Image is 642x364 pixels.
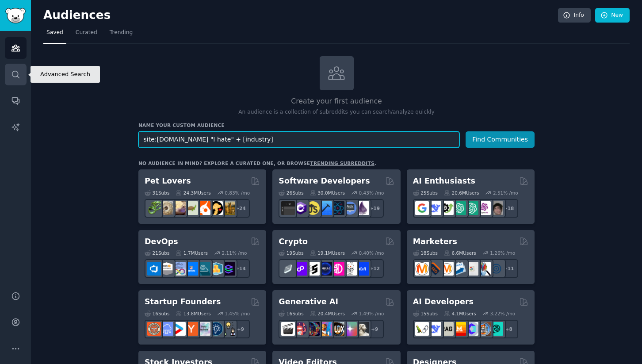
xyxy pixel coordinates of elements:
[343,262,357,276] img: CryptoNews
[500,320,518,338] div: + 8
[413,296,474,307] h2: AI Developers
[489,322,503,336] img: AIDevelopersSociety
[343,322,357,336] img: starryai
[452,201,466,215] img: chatgpt_promptDesign
[310,250,345,256] div: 19.1M Users
[107,26,136,44] a: Trending
[138,160,376,166] div: No audience in mind? Explore a curated one, or browse .
[160,322,173,336] img: SaaS
[225,310,250,317] div: 1.45 % /mo
[279,310,303,317] div: 16 Sub s
[279,236,308,247] h2: Crypto
[281,201,295,215] img: software
[444,310,476,317] div: 4.1M Users
[415,262,429,276] img: content_marketing
[281,322,295,336] img: aivideo
[176,310,210,317] div: 13.8M Users
[176,190,210,196] div: 24.3M Users
[279,250,303,256] div: 19 Sub s
[145,176,191,187] h2: Pet Lovers
[231,320,250,338] div: + 9
[147,322,161,336] img: EntrepreneurRideAlong
[145,190,169,196] div: 31 Sub s
[489,262,503,276] img: OnlineMarketing
[355,201,369,215] img: elixir
[231,259,250,278] div: + 14
[43,8,558,23] h2: Audiences
[440,201,454,215] img: AItoolsCatalog
[306,201,320,215] img: learnjavascript
[452,262,466,276] img: Emailmarketing
[466,131,535,148] button: Find Communities
[440,322,454,336] img: Rag
[222,250,247,256] div: 2.11 % /mo
[359,250,384,256] div: 0.40 % /mo
[172,262,186,276] img: Docker_DevOps
[500,199,518,218] div: + 18
[222,262,235,276] img: PlatformEngineers
[110,29,133,37] span: Trending
[5,8,26,23] img: GummySearch logo
[138,108,535,116] p: An audience is a collection of subreddits you can search/analyze quickly
[413,236,457,247] h2: Marketers
[279,176,370,187] h2: Software Developers
[160,262,173,276] img: AWS_Certified_Experts
[225,190,250,196] div: 0.83 % /mo
[138,131,459,148] input: Pick a short name, like "Digital Marketers" or "Movie-Goers"
[281,262,295,276] img: ethfinance
[355,262,369,276] img: defi_
[428,262,441,276] img: bigseo
[138,96,535,107] h2: Create your first audience
[222,201,235,215] img: dogbreed
[365,199,384,218] div: + 19
[138,122,535,128] h3: Name your custom audience
[184,262,198,276] img: DevOpsLinks
[440,262,454,276] img: AskMarketing
[209,262,223,276] img: aws_cdk
[477,201,491,215] img: OpenAIDev
[197,201,210,215] img: cockatiel
[355,322,369,336] img: DreamBooth
[145,236,178,247] h2: DevOps
[331,322,344,336] img: FluxAI
[279,296,338,307] h2: Generative AI
[465,322,478,336] img: OpenSourceAI
[490,250,515,256] div: 1.26 % /mo
[477,322,491,336] img: llmops
[477,262,491,276] img: MarketingResearch
[147,201,161,215] img: herpetology
[73,26,100,44] a: Curated
[294,262,307,276] img: 0xPolygon
[145,250,169,256] div: 21 Sub s
[318,262,332,276] img: web3
[76,29,97,37] span: Curated
[310,310,345,317] div: 20.4M Users
[359,310,384,317] div: 1.49 % /mo
[294,322,307,336] img: dalle2
[595,8,630,23] a: New
[343,201,357,215] img: AskComputerScience
[444,250,476,256] div: 6.6M Users
[310,190,345,196] div: 30.0M Users
[147,262,161,276] img: azuredevops
[331,201,344,215] img: reactnative
[413,190,438,196] div: 25 Sub s
[197,262,210,276] img: platformengineering
[294,201,307,215] img: csharp
[145,310,169,317] div: 16 Sub s
[306,262,320,276] img: ethstaker
[209,322,223,336] img: Entrepreneurship
[465,201,478,215] img: chatgpt_prompts_
[415,201,429,215] img: GoogleGeminiAI
[489,201,503,215] img: ArtificalIntelligence
[413,176,475,187] h2: AI Enthusiasts
[444,190,479,196] div: 20.6M Users
[222,322,235,336] img: growmybusiness
[365,320,384,338] div: + 9
[318,201,332,215] img: iOSProgramming
[558,8,591,23] a: Info
[184,322,198,336] img: ycombinator
[231,199,250,218] div: + 24
[413,310,438,317] div: 15 Sub s
[176,250,208,256] div: 1.7M Users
